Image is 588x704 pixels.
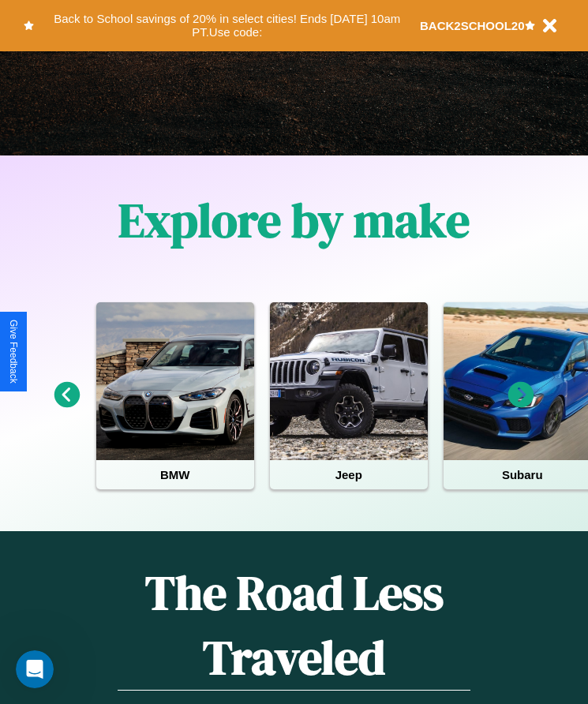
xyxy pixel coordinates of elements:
button: Back to School savings of 20% in select cities! Ends [DATE] 10am PT.Use code: [34,8,420,43]
iframe: Intercom live chat [16,650,54,688]
h1: The Road Less Traveled [118,560,470,691]
h4: Jeep [270,460,428,489]
h1: Explore by make [118,188,470,253]
div: Give Feedback [8,320,19,384]
b: BACK2SCHOOL20 [420,19,525,32]
h4: BMW [96,460,254,489]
